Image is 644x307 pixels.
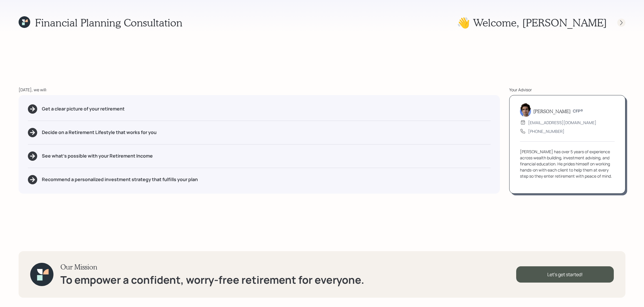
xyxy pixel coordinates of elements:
[35,16,182,29] h1: Financial Planning Consultation
[516,266,614,283] div: Let's get started!
[42,106,125,112] h5: Get a clear picture of your retirement
[60,274,364,286] h1: To empower a confident, worry-free retirement for everyone.
[573,109,583,114] h6: CFP®
[42,153,153,159] h5: See what's possible with your Retirement Income
[528,128,564,134] div: [PHONE_NUMBER]
[520,149,615,179] div: [PERSON_NAME] has over 5 years of experience across wealth building, investment advising, and fin...
[509,87,625,93] div: Your Advisor
[60,263,364,271] h3: Our Mission
[533,108,571,114] h5: [PERSON_NAME]
[457,16,607,29] h1: 👋 Welcome , [PERSON_NAME]
[42,177,198,182] h5: Recommend a personalized investment strategy that fulfills your plan
[19,87,500,93] div: [DATE], we will:
[42,130,157,135] h5: Decide on a Retirement Lifestyle that works for you
[528,119,596,126] div: [EMAIL_ADDRESS][DOMAIN_NAME]
[520,103,531,117] img: harrison-schaefer-headshot-2.png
